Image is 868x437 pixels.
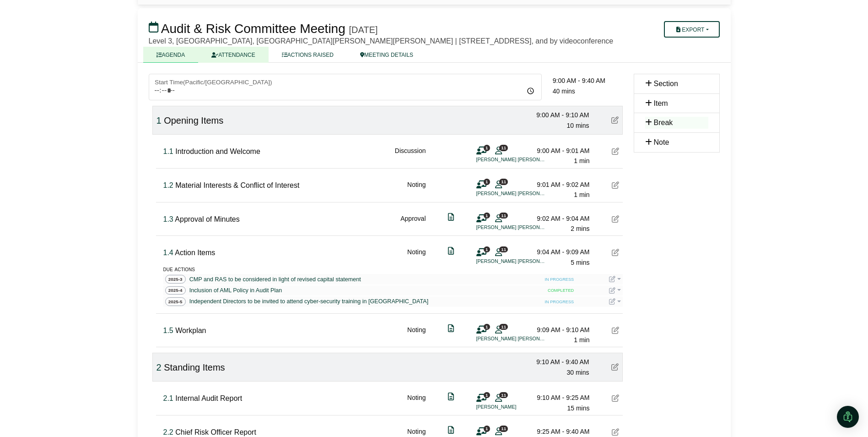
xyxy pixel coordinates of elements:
span: 1 [484,246,490,252]
div: [DATE] [349,24,378,35]
span: COMPLETED [545,287,577,295]
div: 9:04 AM - 9:09 AM [526,247,590,257]
span: Click to fine tune number [163,428,173,436]
span: Break [654,119,673,126]
span: 30 mins [566,369,589,376]
li: [PERSON_NAME] [PERSON_NAME] [476,156,545,164]
a: AGENDA [143,47,199,63]
a: ACTIONS RAISED [269,47,347,63]
span: Click to fine tune number [163,327,173,334]
span: 11 [499,246,508,252]
span: 11 [499,392,508,398]
span: Internal Audit Report [175,394,242,402]
span: Click to fine tune number [163,215,173,223]
span: Click to fine tune number [163,147,173,155]
span: 11 [499,179,508,185]
span: Opening Items [164,115,223,126]
span: 15 mins [567,404,589,412]
span: Standing Items [164,362,225,372]
span: 1 min [574,191,589,198]
div: 9:00 AM - 9:40 AM [553,76,623,86]
div: 9:10 AM - 9:40 AM [525,357,589,367]
span: Introduction and Welcome [175,147,260,155]
div: 9:09 AM - 9:10 AM [526,325,590,335]
span: IN PROGRESS [542,276,577,284]
span: 2025-3 [165,275,186,284]
span: 1 [484,213,490,218]
li: [PERSON_NAME] [PERSON_NAME] [476,335,545,343]
span: 2025-4 [165,286,186,295]
span: 11 [499,213,508,218]
button: Export [664,21,719,38]
span: Approval of Minutes [175,215,239,223]
span: 1 min [574,157,589,164]
span: Click to fine tune number [156,362,162,372]
span: 40 mins [553,87,575,95]
span: Level 3, [GEOGRAPHIC_DATA], [GEOGRAPHIC_DATA][PERSON_NAME][PERSON_NAME] | [STREET_ADDRESS], and b... [149,37,614,45]
div: 9:10 AM - 9:25 AM [526,393,590,403]
span: 1 [484,426,490,432]
div: Discussion [395,146,426,166]
li: [PERSON_NAME] [PERSON_NAME] [476,224,545,231]
span: 1 [484,392,490,398]
div: Open Intercom Messenger [837,406,859,428]
span: 1 [484,145,490,151]
span: IN PROGRESS [542,298,577,306]
span: Chief Risk Officer Report [175,428,256,436]
div: 9:00 AM - 9:10 AM [525,110,589,120]
a: Independent Directors to be invited to attend cyber-security training in [GEOGRAPHIC_DATA] [188,297,430,306]
span: Click to fine tune number [163,181,173,189]
a: Inclusion of AML Policy in Audit Plan [188,286,284,295]
span: 11 [499,324,508,330]
div: Noting [407,393,426,413]
span: Material Interests & Conflict of Interest [175,181,299,189]
span: 11 [499,145,508,151]
span: Action Items [175,249,215,257]
span: Audit & Risk Committee Meeting [161,22,345,36]
div: 9:01 AM - 9:02 AM [526,180,590,190]
div: Noting [407,180,426,200]
div: Approval [400,213,426,234]
span: Workplan [175,327,206,334]
span: 5 mins [571,259,589,266]
span: 1 min [574,336,589,344]
span: Click to fine tune number [163,394,173,402]
div: 9:00 AM - 9:01 AM [526,146,590,156]
a: CMP and RAS to be considered in light of revised capital statement [188,275,363,284]
li: [PERSON_NAME] [PERSON_NAME] [476,190,545,197]
span: Click to fine tune number [156,115,162,126]
li: [PERSON_NAME] [476,403,545,411]
div: 9:02 AM - 9:04 AM [526,213,590,224]
a: ATTENDANCE [198,47,268,63]
span: 11 [499,426,508,432]
a: MEETING DETAILS [347,47,426,63]
div: Noting [407,247,426,268]
span: Note [654,138,669,146]
div: Noting [407,325,426,345]
span: Item [654,99,668,107]
span: 2 mins [571,225,589,232]
span: 2025-5 [165,297,186,306]
span: Section [654,80,678,87]
span: 10 mins [566,122,589,129]
span: 1 [484,179,490,185]
div: 9:25 AM - 9:40 AM [526,426,590,437]
span: Click to fine tune number [163,249,173,257]
span: 1 [484,324,490,330]
div: due actions [163,264,623,274]
li: [PERSON_NAME] [PERSON_NAME] [476,257,545,265]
